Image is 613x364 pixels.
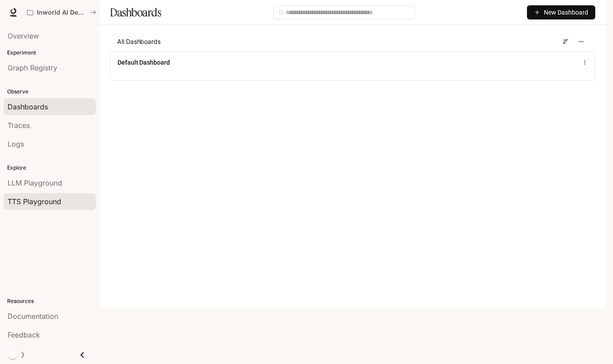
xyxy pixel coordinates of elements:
[527,5,595,19] button: New Dashboard
[544,8,588,17] span: New Dashboard
[37,9,86,16] p: Inworld AI Demos
[117,37,161,46] span: All Dashboards
[23,4,100,21] button: All workspaces
[118,58,170,67] a: Default Dashboard
[110,4,161,21] h1: Dashboards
